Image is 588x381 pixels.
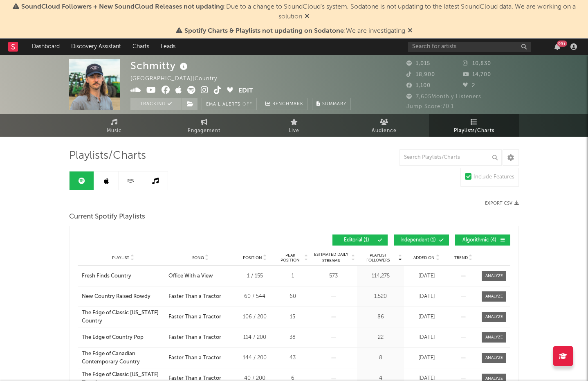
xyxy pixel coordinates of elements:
span: Playlists/Charts [454,126,494,136]
div: 99 + [557,41,567,47]
span: Summary [322,102,346,106]
span: Estimated Daily Streams [312,252,350,264]
span: 7,605 Monthly Listeners [406,94,481,99]
span: 14,700 [463,72,491,77]
div: 1 [277,272,308,280]
div: [GEOGRAPHIC_DATA] | Country [130,74,227,84]
div: Fresh Finds Country [82,272,131,280]
span: 1,100 [406,83,431,88]
div: Faster Than a Tractor [168,313,221,321]
em: Off [242,102,252,107]
div: 573 [312,272,355,280]
span: 2 [463,83,475,88]
div: [DATE] [406,354,447,362]
a: Benchmark [261,98,308,110]
span: 1,015 [406,61,430,66]
div: [DATE] [406,313,447,321]
span: Live [289,126,299,136]
span: Dismiss [408,28,413,34]
a: Engagement [159,114,249,137]
div: 144 / 200 [236,354,273,362]
button: Edit [238,86,253,96]
span: Song [192,255,204,260]
span: : We are investigating [184,28,405,34]
span: Position [243,255,262,260]
span: 18,900 [406,72,435,77]
span: Playlist Followers [359,253,397,263]
a: Live [249,114,339,137]
a: Fresh Finds Country [82,272,164,280]
a: Charts [127,38,155,55]
span: Added On [413,255,435,260]
span: Benchmark [272,99,303,109]
span: Playlist [112,255,129,260]
a: Leads [155,38,181,55]
div: 15 [277,313,308,321]
div: Faster Than a Tractor [168,334,221,342]
span: Editorial ( 1 ) [338,238,375,243]
span: Trend [454,255,468,260]
div: 106 / 200 [236,313,273,321]
span: : Due to a change to SoundCloud's system, Sodatone is not updating to the latest SoundCloud data.... [21,4,576,20]
div: 86 [359,313,402,321]
a: Playlists/Charts [429,114,519,137]
a: Music [69,114,159,137]
span: Dismiss [305,14,310,20]
div: 114 / 200 [236,334,273,342]
button: Independent(1) [394,234,449,246]
div: New Country Raised Rowdy [82,293,150,301]
div: 43 [277,354,308,362]
div: The Edge of Country Pop [82,334,144,342]
span: Playlists/Charts [69,151,146,161]
div: Include Features [474,172,514,182]
span: Engagement [188,126,220,136]
span: 10,830 [463,61,491,66]
button: Algorithmic(4) [455,234,510,246]
div: 38 [277,334,308,342]
div: 8 [359,354,402,362]
button: Summary [312,98,351,110]
div: 1,520 [359,293,402,301]
div: [DATE] [406,293,447,301]
button: Export CSV [485,201,519,206]
div: 114,275 [359,272,402,280]
div: [DATE] [406,272,447,280]
div: [DATE] [406,334,447,342]
a: New Country Raised Rowdy [82,293,164,301]
div: 22 [359,334,402,342]
span: SoundCloud Followers + New SoundCloud Releases not updating [21,4,224,10]
span: Audience [372,126,397,136]
a: The Edge of Classic [US_STATE] Country [82,309,164,325]
div: Faster Than a Tractor [168,293,221,301]
span: Spotify Charts & Playlists not updating on Sodatone [184,28,344,34]
div: 1 / 155 [236,272,273,280]
button: 99+ [554,43,560,50]
a: Discovery Assistant [65,38,127,55]
button: Email AlertsOff [202,98,257,110]
span: Peak Position [277,253,303,263]
a: Audience [339,114,429,137]
button: Editorial(1) [332,234,388,246]
a: The Edge of Country Pop [82,334,164,342]
a: The Edge of Canadian Contemporary Country [82,350,164,366]
button: Tracking [130,98,182,110]
a: Dashboard [26,38,65,55]
div: Schmitty [130,59,190,72]
div: Office With a View [168,272,213,280]
div: 60 [277,293,308,301]
span: Music [107,126,122,136]
input: Search Playlists/Charts [399,149,502,166]
span: Independent ( 1 ) [399,238,437,243]
div: 60 / 544 [236,293,273,301]
input: Search for artists [408,42,531,52]
span: Algorithmic ( 4 ) [460,238,498,243]
div: Faster Than a Tractor [168,354,221,362]
span: Jump Score: 70.1 [406,104,454,109]
span: Current Spotify Playlists [69,212,145,222]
